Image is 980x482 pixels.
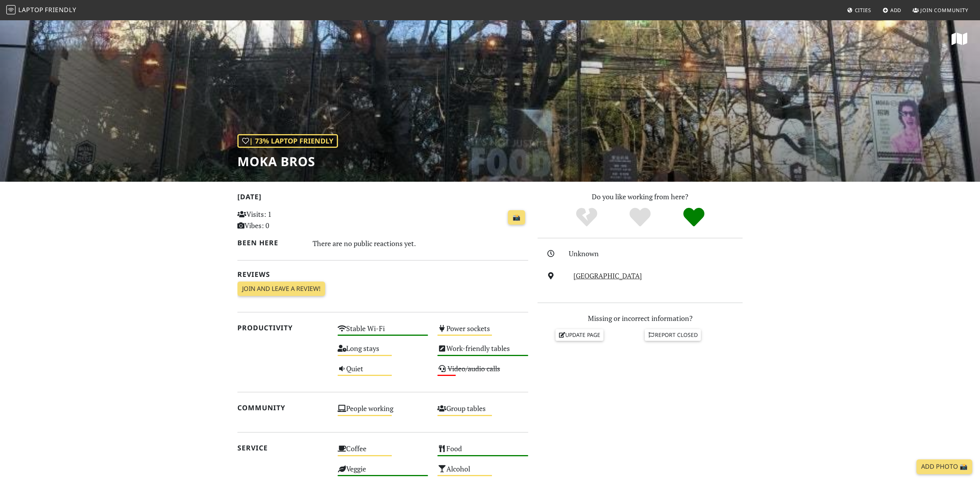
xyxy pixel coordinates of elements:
[333,402,433,422] div: People working
[879,3,905,17] a: Add
[237,282,325,296] a: Join and leave a review!
[916,459,972,474] a: Add Photo 📸
[508,210,525,225] a: 📸
[333,442,433,462] div: Coffee
[237,193,528,204] h2: [DATE]
[237,134,338,148] div: | 73% Laptop Friendly
[560,207,614,228] div: No
[237,444,328,452] h2: Service
[237,209,328,231] p: Visits: 1 Vibes: 0
[237,404,328,412] h2: Community
[45,5,76,14] span: Friendly
[844,3,874,17] a: Cities
[333,342,433,362] div: Long stays
[6,5,16,14] img: LaptopFriendly
[6,4,76,17] a: LaptopFriendly LaptopFriendly
[313,237,529,250] div: There are no public reactions yet.
[613,207,667,228] div: Yes
[569,248,747,259] div: Unknown
[573,271,642,280] a: [GEOGRAPHIC_DATA]
[538,191,743,202] p: Do you like working from here?
[448,364,500,373] s: Video/audio calls
[890,7,902,14] span: Add
[433,342,533,362] div: Work-friendly tables
[855,7,871,14] span: Cities
[433,402,533,422] div: Group tables
[237,239,303,247] h2: Been here
[237,270,528,278] h2: Reviews
[538,313,743,324] p: Missing or incorrect information?
[920,7,968,14] span: Join Community
[333,322,433,342] div: Stable Wi-Fi
[237,324,328,332] h2: Productivity
[237,154,338,169] h1: Moka Bros
[333,362,433,382] div: Quiet
[645,329,701,341] a: Report closed
[555,329,604,341] a: Update page
[667,207,721,228] div: Definitely!
[433,322,533,342] div: Power sockets
[909,3,971,17] a: Join Community
[433,442,533,462] div: Food
[18,5,44,14] span: Laptop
